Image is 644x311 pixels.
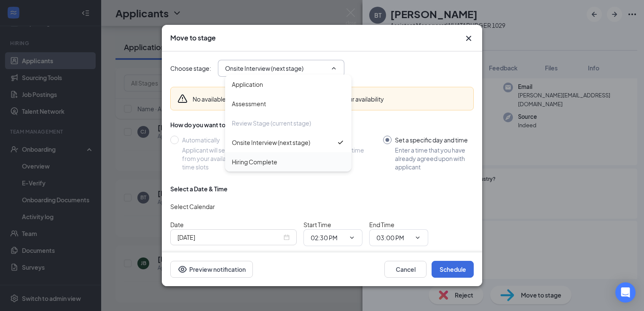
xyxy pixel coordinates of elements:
svg: Checkmark [336,138,345,147]
svg: ChevronDown [349,234,355,241]
span: Start Time [303,221,331,228]
div: Open Intercom Messenger [615,282,636,303]
span: Select Calendar [170,203,215,210]
div: Review Stage (current stage) [232,118,311,128]
h3: Move to stage [170,33,216,43]
div: No available time slots to automatically schedule. [193,95,384,103]
button: Close [464,33,474,43]
button: Schedule [432,261,474,278]
div: Onsite Interview (next stage) [232,138,310,147]
span: End Time [369,221,394,228]
button: Add your availability [330,95,384,103]
span: Date [170,221,184,228]
button: Preview notificationEye [170,261,253,278]
div: Hiring Complete [232,157,277,166]
div: How do you want to schedule time with the applicant? [170,121,474,129]
input: Sep 15, 2025 [177,233,282,242]
div: Application [232,80,263,89]
input: End time [376,233,411,242]
svg: ChevronUp [330,65,337,72]
svg: Eye [177,264,188,274]
div: Assessment [232,99,266,108]
span: Choose stage : [170,64,211,73]
div: Select a Date & Time [170,185,228,193]
button: Cancel [384,261,427,278]
svg: Cross [464,33,474,43]
svg: Warning [177,94,188,104]
svg: ChevronDown [414,234,421,241]
input: Start time [311,233,345,242]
